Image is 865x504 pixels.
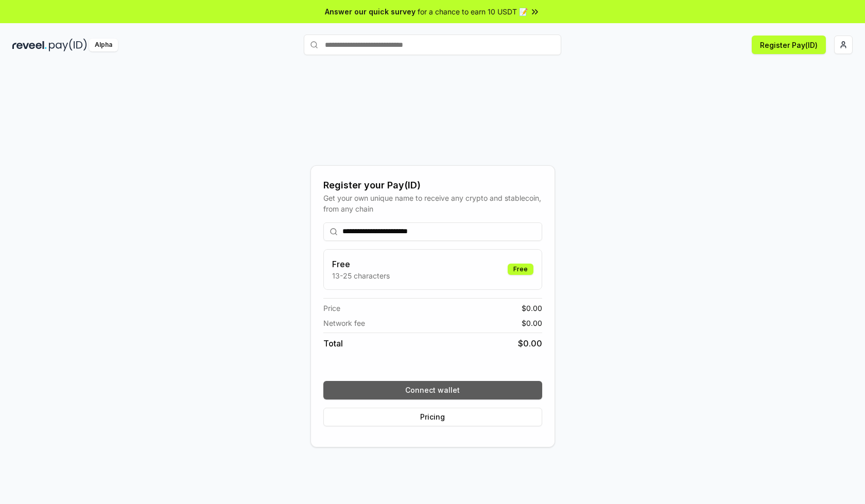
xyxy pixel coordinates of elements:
span: Network fee [323,318,365,328]
button: Register Pay(ID) [752,36,826,54]
span: Total [323,337,343,350]
button: Connect wallet [323,381,542,399]
img: pay_id [49,39,87,51]
span: Price [323,303,340,314]
span: for a chance to earn 10 USDT 📝 [418,6,528,17]
button: Pricing [323,408,542,426]
div: Get your own unique name to receive any crypto and stablecoin, from any chain [323,193,542,214]
div: Free [508,264,533,275]
h3: Free [332,258,390,270]
span: $ 0.00 [522,318,542,328]
span: Answer our quick survey [325,6,416,17]
img: reveel_dark [12,39,47,51]
p: 13-25 characters [332,270,390,281]
span: $ 0.00 [518,337,542,350]
div: Alpha [89,39,118,51]
span: $ 0.00 [522,303,542,314]
div: Register your Pay(ID) [323,178,542,193]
